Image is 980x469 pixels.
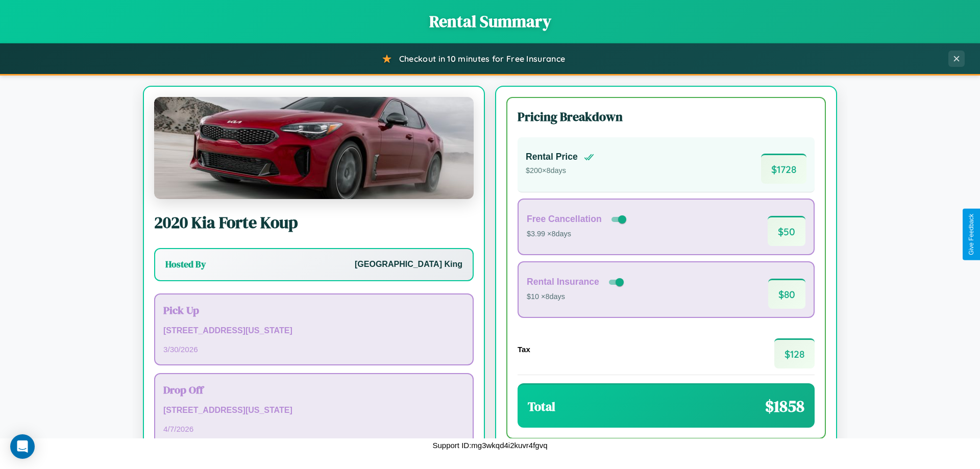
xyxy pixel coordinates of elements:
p: $3.99 × 8 days [527,228,628,241]
p: [GEOGRAPHIC_DATA] King [355,257,462,272]
span: $ 1858 [765,395,804,417]
span: Checkout in 10 minutes for Free Insurance [399,54,565,64]
p: $ 200 × 8 days [526,164,594,178]
p: 3 / 30 / 2026 [163,342,464,356]
h3: Hosted By [165,258,206,270]
h3: Pick Up [163,303,464,317]
div: Open Intercom Messenger [10,434,35,459]
h4: Rental Insurance [527,277,599,287]
p: 4 / 7 / 2026 [163,422,464,436]
p: [STREET_ADDRESS][US_STATE] [163,324,464,338]
h3: Pricing Breakdown [518,108,815,125]
div: Give Feedback [968,214,975,255]
p: $10 × 8 days [527,290,626,304]
span: $ 80 [768,279,805,309]
span: $ 1728 [761,154,806,184]
span: $ 50 [768,216,805,246]
span: $ 128 [774,338,815,368]
h2: 2020 Kia Forte Koup [154,211,474,234]
h4: Free Cancellation [527,214,602,225]
h3: Total [528,398,555,415]
h4: Rental Price [526,152,578,162]
img: Kia Forte Koup [154,97,474,199]
p: Support ID: mg3wkqd4i2kuvr4fgvq [432,438,547,452]
h4: Tax [518,345,530,354]
h1: Rental Summary [10,10,970,33]
h3: Drop Off [163,382,464,397]
p: [STREET_ADDRESS][US_STATE] [163,403,464,418]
